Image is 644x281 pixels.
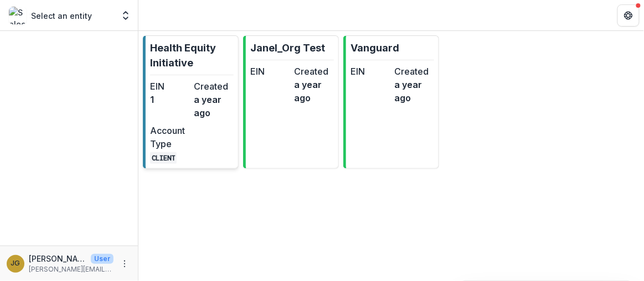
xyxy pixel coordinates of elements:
dt: Created [194,80,234,93]
button: Get Help [617,4,640,27]
p: Janel_Org Test [250,40,325,55]
p: Health Equity Initiative [150,40,234,70]
button: Open entity switcher [118,4,133,27]
a: Health Equity InitiativeEIN1Createda year agoAccount TypeCLIENT [143,35,239,169]
p: [PERSON_NAME] [29,253,86,264]
dt: Account Type [150,124,190,150]
div: Jenna Grant [11,260,20,267]
dt: Created [295,65,334,78]
p: Vanguard [351,40,399,55]
dd: a year ago [194,93,234,119]
dd: a year ago [295,78,334,105]
a: Janel_Org TestEINCreateda year ago [243,35,339,169]
p: [PERSON_NAME][EMAIL_ADDRESS][PERSON_NAME][DATE][DOMAIN_NAME] [29,264,114,274]
code: CLIENT [150,152,177,164]
button: More [118,257,131,270]
a: VanguardEINCreateda year ago [343,35,439,169]
dt: EIN [351,65,390,78]
img: Select an entity [9,7,27,24]
dt: EIN [150,80,190,93]
dt: Created [395,65,435,78]
p: Select an entity [31,10,92,22]
dd: a year ago [395,78,435,105]
dt: EIN [250,65,290,78]
p: User [91,254,114,264]
dd: 1 [150,93,190,106]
